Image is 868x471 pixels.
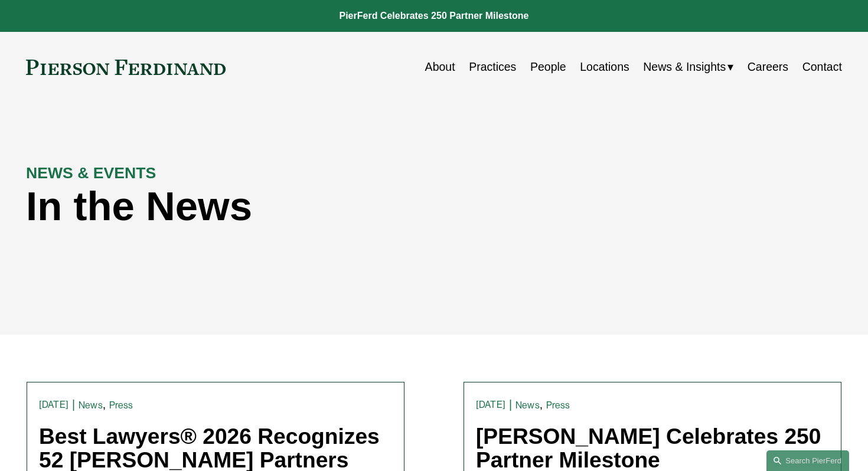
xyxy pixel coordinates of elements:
span: , [540,398,543,411]
a: Contact [802,55,842,78]
a: People [530,55,566,78]
a: Careers [748,55,788,78]
time: [DATE] [476,400,505,410]
h1: In the News [26,184,638,230]
a: folder dropdown [643,55,733,78]
a: News [79,400,103,411]
span: News & Insights [643,57,726,77]
span: , [103,398,106,411]
a: News [515,400,540,411]
a: About [425,55,455,78]
time: [DATE] [39,400,68,410]
a: Press [109,400,133,411]
a: Search this site [766,450,849,471]
strong: NEWS & EVENTS [26,164,156,182]
a: Locations [580,55,629,78]
a: Press [546,400,570,411]
a: Practices [469,55,516,78]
